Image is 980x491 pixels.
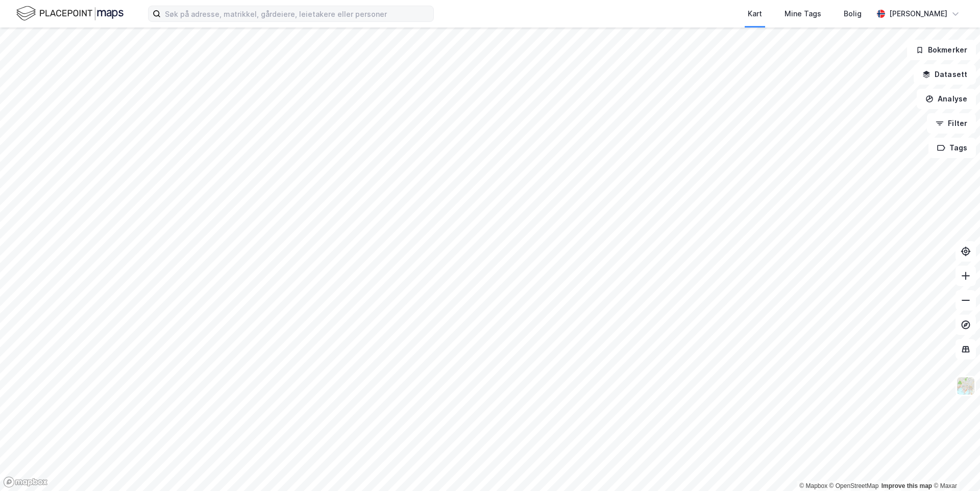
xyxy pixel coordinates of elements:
img: logo.f888ab2527a4732fd821a326f86c7f29.svg [16,5,124,22]
div: Mine Tags [785,8,821,20]
div: Kart [748,8,762,20]
div: [PERSON_NAME] [889,8,947,20]
iframe: Chat Widget [929,442,980,491]
input: Søk på adresse, matrikkel, gårdeiere, leietakere eller personer [161,6,433,21]
div: Kontrollprogram for chat [929,442,980,491]
div: Bolig [844,8,862,20]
